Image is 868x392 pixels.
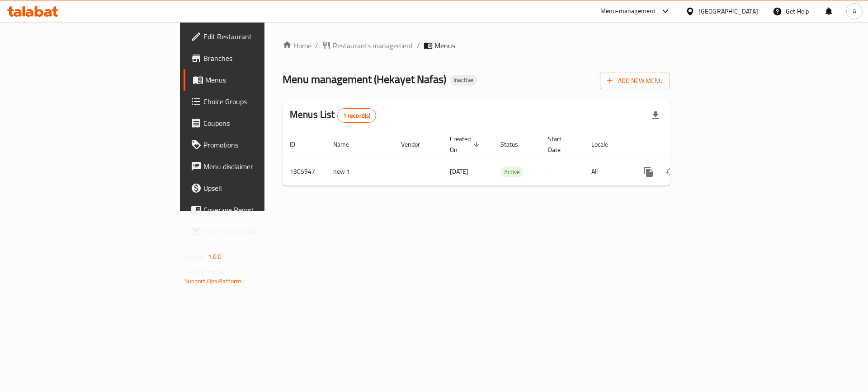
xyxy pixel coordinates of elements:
div: Total records count [337,108,377,123]
div: Active [500,166,524,177]
nav: breadcrumb [283,40,670,51]
span: Locale [591,139,620,150]
a: Branches [184,47,325,69]
div: Menu-management [600,6,656,17]
span: [DATE] [450,166,468,177]
span: Created On [450,134,482,155]
button: more [638,161,660,183]
a: Coverage Report [184,199,325,221]
span: Coverage Report [203,204,318,215]
a: Grocery Checklist [184,221,325,242]
li: / [417,40,420,51]
a: Coupons [184,112,325,134]
span: A [853,6,856,16]
span: Restaurants management [333,40,413,51]
span: Vendor [401,139,432,150]
span: Get support on: [184,266,226,278]
span: Inactive [450,76,477,84]
a: Choice Groups [184,91,325,112]
span: Add New Menu [607,75,663,87]
h2: Menus List [290,108,376,123]
div: Export file [645,105,666,126]
span: Status [500,139,530,150]
td: - [541,158,584,185]
button: Change Status [660,161,681,183]
span: Active [500,167,524,177]
td: new 1 [326,158,394,185]
table: enhanced table [283,131,732,186]
div: Inactive [450,75,477,86]
th: Actions [631,131,732,158]
a: Restaurants management [322,40,413,51]
span: Name [333,139,361,150]
span: Promotions [203,139,318,150]
span: Menu disclaimer [203,161,318,172]
span: ID [290,139,307,150]
a: Promotions [184,134,325,156]
a: Menu disclaimer [184,156,325,177]
a: Support.OpsPlatform [184,275,242,287]
span: Upsell [203,183,318,194]
span: Edit Restaurant [203,31,318,42]
a: Edit Restaurant [184,26,325,47]
span: 1.0.0 [208,251,222,263]
span: Branches [203,53,318,64]
span: 1 record(s) [338,111,376,120]
span: Choice Groups [203,96,318,107]
a: Menus [184,69,325,91]
button: Add New Menu [600,73,670,89]
div: [GEOGRAPHIC_DATA] [698,6,758,16]
a: Upsell [184,177,325,199]
span: Menus [205,74,318,85]
span: Menus [434,40,455,51]
span: Coupons [203,118,318,129]
span: Start Date [548,134,573,155]
span: Version: [184,251,207,263]
span: Grocery Checklist [203,226,318,237]
span: Menu management ( Hekayet Nafas ) [283,69,446,89]
td: All [584,158,631,185]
